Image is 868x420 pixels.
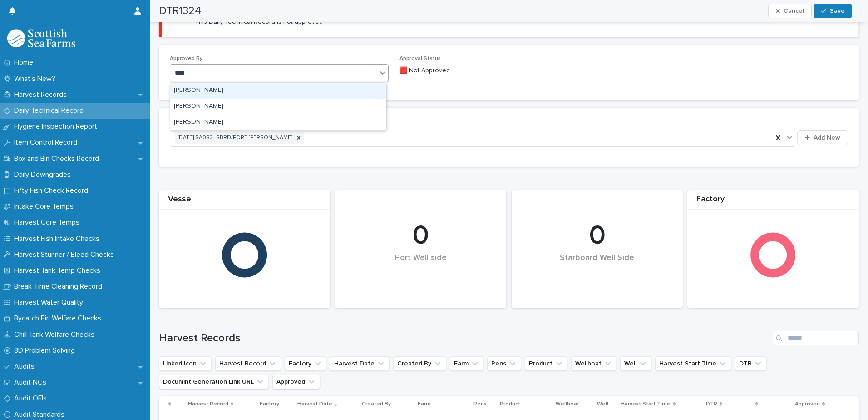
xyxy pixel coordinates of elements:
[170,83,386,99] div: Alistair Brady
[7,29,75,47] img: mMrefqRFQpe26GRNOUkG
[159,195,330,210] div: Vessel
[159,5,201,18] h2: DTR1324
[10,106,91,115] p: Daily Technical Record
[768,4,812,18] button: Cancel
[795,399,820,409] p: Approved
[500,399,520,409] p: Product
[170,56,202,61] span: Approved By
[330,356,390,371] button: Harvest Date
[556,399,579,409] p: Wellboat
[797,130,848,145] button: Add New
[159,332,769,345] h1: Harvest Records
[687,195,859,210] div: Factory
[10,235,107,243] p: Harvest Fish Intake Checks
[10,170,78,179] p: Daily Downgrades
[527,253,668,282] div: Starboard Well Side
[350,220,491,252] div: 0
[620,356,651,371] button: Well
[195,18,323,26] p: This Daily Technical Record is not approved
[621,399,671,409] p: Harvest Start Time
[399,56,441,61] span: Approval Status
[10,346,82,355] p: 8D Problem Solving
[170,99,386,115] div: Daniel Braid
[10,314,108,323] p: Bycatch Bin Welfare Checks
[159,375,269,389] button: Documint Generation Link URL
[571,356,616,371] button: Wellboat
[10,58,40,67] p: Home
[814,4,852,18] button: Save
[418,399,431,409] p: Farm
[272,375,320,389] button: Approved
[473,399,487,409] p: Pens
[10,186,95,195] p: Fifty Fish Check Record
[159,356,212,371] button: Linked Icon
[10,202,81,211] p: Intake Core Temps
[10,394,54,403] p: Audit OFIs
[215,356,281,371] button: Harvest Record
[773,331,859,345] input: Search
[188,399,228,409] p: Harvest Record
[10,266,108,275] p: Harvest Tank Temp Checks
[655,356,731,371] button: Harvest Start Time
[10,378,54,387] p: Audit NCs
[285,356,326,371] button: Factory
[450,356,483,371] button: Farm
[487,356,521,371] button: Pens
[10,330,102,339] p: Chill Tank Welfare Checks
[527,220,668,252] div: 0
[393,356,446,371] button: Created By
[10,122,104,131] p: Hygiene Inspection Report
[297,399,332,409] p: Harvest Date
[175,132,294,144] div: [DATE] SA082 -SBRD/PORT [PERSON_NAME]
[260,399,279,409] p: Factory
[597,399,608,409] p: Well
[10,75,63,83] p: What's New?
[399,66,618,75] p: 🟥 Not Approved
[10,218,87,227] p: Harvest Core Temps
[10,298,90,307] p: Harvest Water Quality
[362,399,391,409] p: Created By
[814,135,840,141] span: Add New
[170,115,386,130] div: Matt Bracegirdle
[10,282,109,291] p: Break Time Cleaning Record
[10,138,84,147] p: Item Control Record
[10,90,74,99] p: Harvest Records
[350,253,491,282] div: Port Well side
[706,399,717,409] p: DTR
[525,356,567,371] button: Product
[10,410,72,419] p: Audit Standards
[10,362,42,371] p: Audits
[10,250,121,259] p: Harvest Stunner / Bleed Checks
[830,8,845,14] span: Save
[735,356,767,371] button: DTR
[784,8,804,14] span: Cancel
[10,155,106,163] p: Box and Bin Checks Record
